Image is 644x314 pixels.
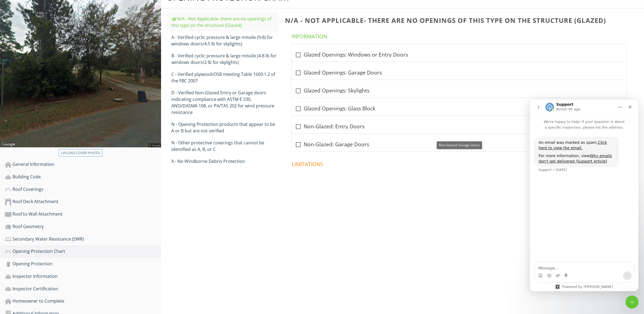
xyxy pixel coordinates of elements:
[171,71,279,84] div: C - Verified plywood/OSB meeting Table 1609.1.2 of the FBC 2007
[5,273,161,280] div: Inspector Information
[5,173,161,181] div: Building Code
[5,236,161,243] div: Secondary Water Resistance (SWR)
[5,260,161,268] div: Opening Protection
[5,298,161,305] div: Homeowner to Complete
[5,211,161,218] div: Roof to Wall Attachment
[292,158,629,168] h4: Limitations
[171,34,279,47] div: A - Verified cyclic pressure & large missile (9‐lb for windows doors/4.5 lb for skylights)
[171,52,279,66] div: B - Verified cyclic pressure & large missile (4‐8 lb for windows doors/2 lb for skylights)
[61,150,100,156] div: Upload cover photo
[171,15,279,29] div: N/A - Not Applicable‐ there are no openings of this type on the structure (Glazed)
[5,248,161,255] div: Opening Protection Chart
[171,139,279,153] div: N - Other protective coverings that cannot be identified as A, B, or C
[292,31,629,40] h4: Information
[59,149,102,157] button: Upload cover photo
[5,186,161,193] div: Roof Coverings
[5,223,161,230] div: Roof Geometry
[171,158,279,164] div: X - No Windborne Debris Protection
[285,17,635,24] h3: N/A - Not Applicable‐ there are no openings of this type on the structure (Glazed)
[439,143,480,147] span: Non-Glazed: Garage Doors
[626,296,639,309] iframe: Intercom live chat
[530,100,639,291] iframe: Intercom live chat
[171,89,279,116] div: D - Verified Non‐Glazed Entry or Garage doors indicating compliance with ASTM E 330, ANSI/DASMA 1...
[5,161,161,168] div: General Information
[5,285,161,293] div: Inspector Certification
[5,198,161,205] div: Roof Deck Attachment
[171,121,279,134] div: N - Opening Protection products that appear to be A or B but are not verified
